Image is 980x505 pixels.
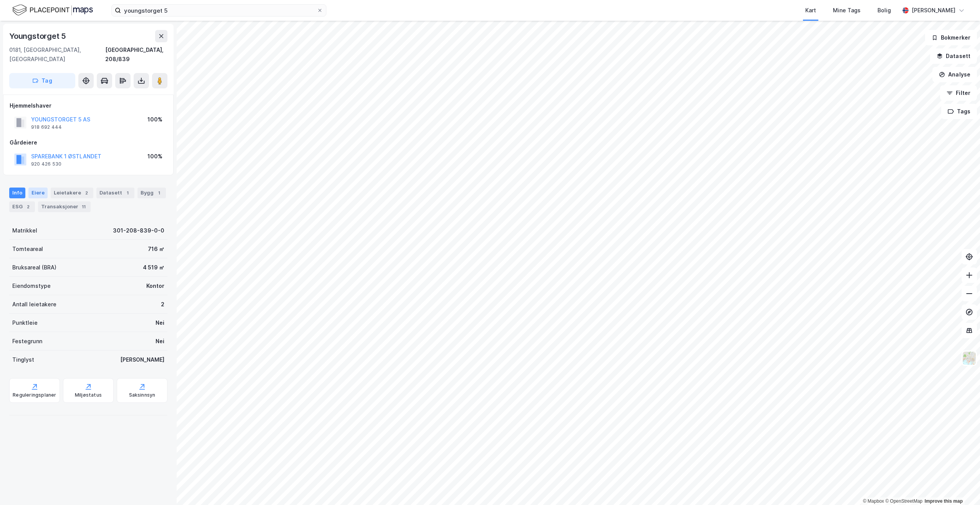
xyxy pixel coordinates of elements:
[9,201,35,212] div: ESG
[925,30,977,45] button: Bokmerker
[51,188,93,198] div: Leietakere
[12,3,93,17] img: logo.f888ab2527a4732fd821a326f86c7f29.svg
[120,355,164,364] div: [PERSON_NAME]
[12,226,37,235] div: Matrikkel
[12,337,42,346] div: Festegrunn
[925,498,963,504] a: Improve this map
[12,263,56,272] div: Bruksareal (BRA)
[137,188,166,198] div: Bygg
[10,101,167,110] div: Hjemmelshaver
[105,45,167,64] div: [GEOGRAPHIC_DATA], 208/839
[9,30,68,42] div: Youngstorget 5
[877,6,891,15] div: Bolig
[147,152,162,161] div: 100%
[38,201,91,212] div: Transaksjoner
[124,189,131,197] div: 1
[80,203,88,211] div: 11
[12,318,38,327] div: Punktleie
[940,85,977,101] button: Filter
[129,392,156,398] div: Saksinnsyn
[930,48,977,64] button: Datasett
[13,392,56,398] div: Reguleringsplaner
[147,115,162,124] div: 100%
[31,124,62,130] div: 918 692 444
[932,67,977,82] button: Analyse
[10,138,167,147] div: Gårdeiere
[12,355,34,364] div: Tinglyst
[912,6,955,15] div: [PERSON_NAME]
[24,203,32,211] div: 2
[9,188,25,198] div: Info
[863,498,884,504] a: Mapbox
[28,188,48,198] div: Eiere
[113,226,164,235] div: 301-208-839-0-0
[121,5,317,16] input: Søk på adresse, matrikkel, gårdeiere, leietakere eller personer
[96,188,134,198] div: Datasett
[83,189,90,197] div: 2
[941,104,977,119] button: Tags
[885,498,922,504] a: OpenStreetMap
[156,318,164,327] div: Nei
[9,73,75,88] button: Tag
[161,300,164,309] div: 2
[833,6,861,15] div: Mine Tags
[805,6,816,15] div: Kart
[75,392,102,398] div: Miljøstatus
[148,244,164,254] div: 716 ㎡
[12,281,51,291] div: Eiendomstype
[942,468,980,505] div: Kontrollprogram for chat
[12,300,56,309] div: Antall leietakere
[143,263,164,272] div: 4 519 ㎡
[155,189,163,197] div: 1
[146,281,164,291] div: Kontor
[156,337,164,346] div: Nei
[12,244,43,254] div: Tomteareal
[31,161,61,167] div: 920 426 530
[9,45,105,64] div: 0181, [GEOGRAPHIC_DATA], [GEOGRAPHIC_DATA]
[942,468,980,505] iframe: Chat Widget
[962,351,977,365] img: Z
